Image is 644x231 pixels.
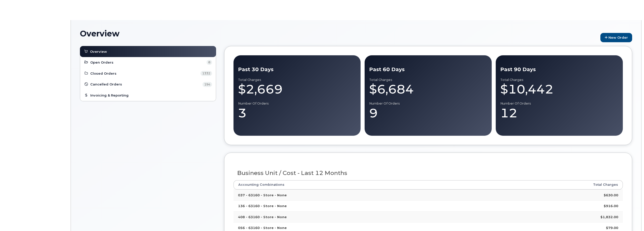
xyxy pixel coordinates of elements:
div: Past 90 Days [500,66,618,73]
a: Cancelled Orders 194 [84,81,212,87]
span: Closed Orders [90,71,116,76]
span: Invoicing & Reporting [90,93,129,98]
span: Overview [90,49,107,54]
div: 9 [369,106,487,121]
div: $6,684 [369,82,487,97]
div: Total Charges [238,78,356,82]
span: Cancelled Orders [90,82,122,87]
strong: $916.00 [604,204,618,208]
span: Open Orders [90,60,113,65]
a: Closed Orders 1332 [84,70,212,76]
strong: 136 - 63160 - Store - None [238,204,287,208]
div: Number of Orders [500,102,618,106]
span: 194 [202,82,212,87]
th: Total Charges [478,180,623,189]
span: 1332 [200,71,212,76]
div: Past 60 Days [369,66,487,73]
div: Total Charges [369,78,487,82]
div: Total Charges [500,78,618,82]
strong: 056 - 63160 - Store - None [238,226,287,230]
a: Open Orders 8 [84,59,212,65]
strong: $1,832.00 [600,215,618,219]
a: New Order [600,33,632,42]
div: Number of Orders [238,102,356,106]
th: Accounting Combinations [233,180,478,189]
strong: 037 - 63160 - Store - None [238,193,287,197]
div: Number of Orders [369,102,487,106]
div: 3 [238,106,356,121]
strong: $630.00 [604,193,618,197]
strong: 408 - 63160 - Store - None [238,215,287,219]
strong: $79.00 [606,226,618,230]
div: $2,669 [238,82,356,97]
span: 8 [207,60,212,65]
div: 12 [500,106,618,121]
h3: Business Unit / Cost - Last 12 Months [237,170,619,176]
h1: Overview [80,29,598,38]
div: Past 30 Days [238,66,356,73]
a: Overview [84,49,212,55]
div: $10,442 [500,82,618,97]
a: Invoicing & Reporting [84,93,212,99]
